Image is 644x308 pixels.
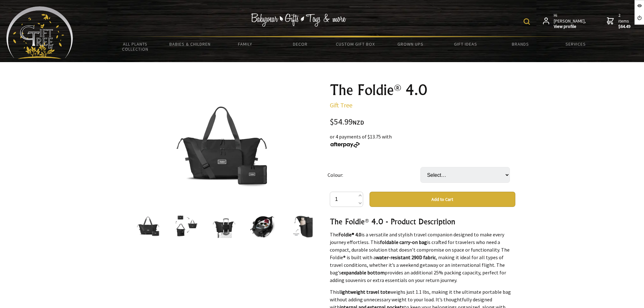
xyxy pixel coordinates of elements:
strong: Foldie® 4.0 [338,231,361,238]
img: The Foldie® 4.0 [172,95,271,194]
span: NZD [353,119,364,126]
img: The Foldie® 4.0 [174,214,198,238]
div: $54.99 [330,118,515,126]
a: All Plants Collection [108,37,163,56]
a: Brands [493,37,548,51]
p: The is a versatile and stylish travel companion designed to make every journey effortless. This i... [330,231,515,284]
a: Hi [PERSON_NAME],View profile [543,13,586,29]
img: The Foldie® 4.0 [136,214,160,238]
a: Decor [273,37,328,51]
img: Babywear - Gifts - Toys & more [251,13,346,27]
a: Family [218,37,273,51]
a: Grown Ups [383,37,438,51]
a: Gift Ideas [438,37,493,51]
strong: expandable bottom [341,269,385,276]
button: Add to Cart [369,192,515,207]
img: The Foldie® 4.0 [250,214,275,238]
img: The Foldie® 4.0 [288,214,313,238]
strong: foldable carry-on bag [380,239,427,245]
img: Babyware - Gifts - Toys and more... [6,6,73,59]
a: Services [548,37,603,51]
a: Custom Gift Box [328,37,383,51]
strong: View profile [554,24,586,29]
span: 2 items [618,12,631,29]
a: 2 items$64.49 [607,13,631,29]
a: Gift Tree [330,101,352,109]
span: Hi [PERSON_NAME], [554,13,586,29]
a: Babies & Children [163,37,218,51]
strong: water-resistant 290D fabric [376,254,436,260]
h3: The Foldie® 4.0 - Product Description [330,216,515,227]
td: Colour: [328,158,420,192]
img: Afterpay [330,142,360,148]
strong: $64.49 [618,24,631,29]
h1: The Foldie® 4.0 [330,82,515,98]
strong: lightweight travel tote [339,289,390,295]
div: or 4 payments of $13.75 with [330,133,515,148]
img: The Foldie® 4.0 [212,214,236,238]
img: product search [524,18,530,25]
